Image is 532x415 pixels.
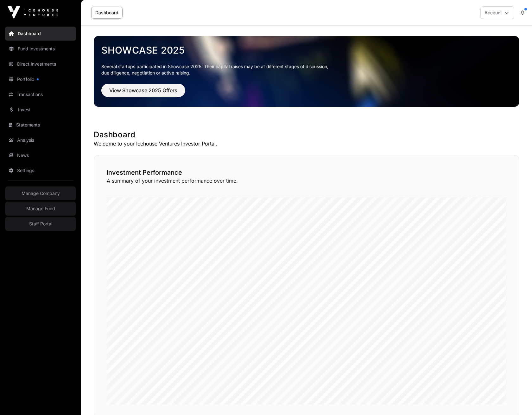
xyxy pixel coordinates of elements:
[109,87,177,94] span: View Showcase 2025 Offers
[107,177,506,185] p: A summary of your investment performance over time.
[5,57,76,71] a: Direct Investments
[5,88,76,101] a: Transactions
[5,103,76,117] a: Invest
[94,36,519,107] img: Showcase 2025
[5,42,76,56] a: Fund Investments
[480,6,514,19] button: Account
[101,63,512,76] p: Several startups participated in Showcase 2025. Their capital raises may be at different stages o...
[5,186,76,200] a: Manage Company
[5,118,76,132] a: Statements
[94,140,519,147] p: Welcome to your Icehouse Ventures Investor Portal.
[5,148,76,162] a: News
[5,202,76,216] a: Manage Fund
[5,217,76,231] a: Staff Portal
[5,27,76,41] a: Dashboard
[5,164,76,178] a: Settings
[101,44,512,56] a: Showcase 2025
[101,90,185,96] a: View Showcase 2025 Offers
[101,84,185,97] button: View Showcase 2025 Offers
[94,130,519,140] h1: Dashboard
[91,7,123,19] a: Dashboard
[8,6,58,19] img: Icehouse Ventures Logo
[5,72,76,86] a: Portfolio
[107,168,506,177] h2: Investment Performance
[5,133,76,147] a: Analysis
